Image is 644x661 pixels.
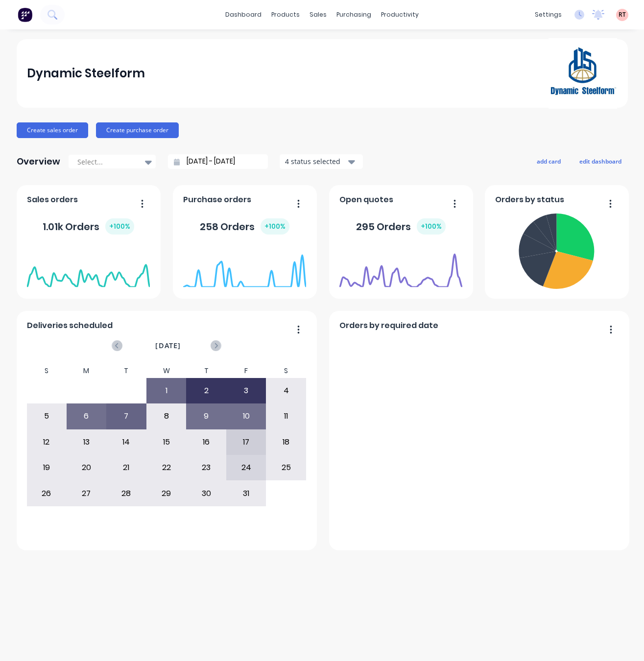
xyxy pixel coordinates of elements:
a: dashboard [220,7,266,22]
span: Open quotes [339,194,393,206]
div: 30 [187,481,226,505]
div: 27 [67,481,106,505]
span: Deliveries scheduled [27,320,113,331]
div: 18 [266,430,306,454]
div: T [106,364,146,378]
div: Overview [17,152,60,171]
span: RT [619,10,626,19]
div: F [226,364,266,378]
div: 16 [187,430,226,454]
div: 4 status selected [285,156,347,166]
div: 31 [227,481,266,505]
div: + 100 % [105,218,134,235]
div: settings [530,7,567,22]
div: 17 [227,430,266,454]
div: 29 [147,481,186,505]
div: 6 [67,404,106,428]
div: 12 [27,430,66,454]
button: add card [530,155,567,167]
div: + 100 % [261,218,289,235]
div: 2 [187,378,226,403]
div: 24 [227,455,266,480]
div: W [146,364,187,378]
div: 23 [187,455,226,480]
div: 13 [67,430,106,454]
div: 26 [27,481,66,505]
div: 5 [27,404,66,428]
img: Dynamic Steelform [549,38,617,109]
button: 4 status selected [280,154,363,169]
div: 22 [147,455,186,480]
div: 10 [227,404,266,428]
div: 11 [266,404,306,428]
div: 28 [107,481,146,505]
span: Orders by status [495,194,564,206]
div: M [67,364,107,378]
div: productivity [376,7,424,22]
button: edit dashboard [573,155,628,167]
div: S [26,364,67,378]
div: purchasing [332,7,376,22]
span: [DATE] [155,340,181,351]
div: 1.01k Orders [43,218,134,235]
div: 21 [107,455,146,480]
div: 1 [147,378,186,403]
div: 3 [227,378,266,403]
div: 19 [27,455,66,480]
div: 14 [107,430,146,454]
button: Create purchase order [96,122,179,138]
div: 7 [107,404,146,428]
div: 295 Orders [356,218,446,235]
img: Factory [18,7,32,22]
div: T [186,364,226,378]
div: 25 [266,455,306,480]
div: 4 [266,378,306,403]
button: Create sales order [17,122,88,138]
div: 8 [147,404,186,428]
div: products [266,7,305,22]
div: Dynamic Steelform [27,64,145,83]
span: Sales orders [27,194,78,206]
div: 15 [147,430,186,454]
span: Purchase orders [183,194,251,206]
div: 258 Orders [200,218,289,235]
div: + 100 % [417,218,446,235]
div: sales [305,7,332,22]
div: S [266,364,306,378]
div: 9 [187,404,226,428]
div: 20 [67,455,106,480]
